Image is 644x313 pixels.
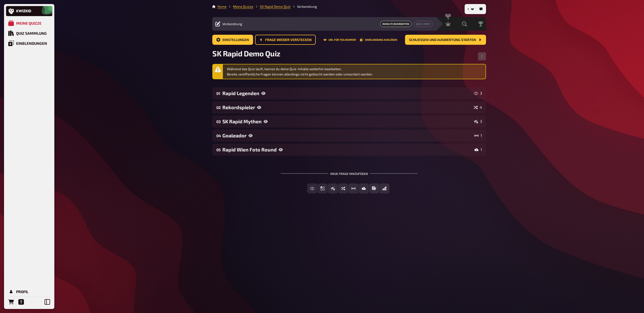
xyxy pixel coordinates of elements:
[222,104,472,110] div: Rekordspieler
[328,183,338,193] button: Wahr / Falsch
[222,133,472,138] div: Goaleador
[478,52,486,60] button: Reihenfolge anpassen
[16,31,47,35] div: Quiz Sammlung
[6,28,52,38] a: Quiz Sammlung
[217,4,226,9] li: Home
[474,105,482,109] div: 4
[260,5,291,9] a: SK Rapid Demo Quiz
[281,164,418,179] div: Neue Frage hinzufügen
[227,66,484,77] div: Während das Quiz läuft, kannst du deine Quiz-Inhalte weiterhin bearbeiten. Bereits veröffentliche...
[474,120,482,124] div: 3
[348,183,358,193] button: Schätzfrage
[405,35,486,45] button: Schließen und Auswertung starten
[226,4,253,9] li: Meine Quizze
[16,289,28,294] div: Profil
[222,22,242,26] span: Vorbereitung
[468,8,469,11] span: 1
[253,4,291,9] li: SK Rapid Demo Quiz
[6,287,52,297] a: Profil
[212,49,280,58] span: SK Rapid Demo Quiz
[474,91,482,95] div: 3
[369,183,379,193] button: Prosa (Langtext)
[474,134,482,138] div: 1
[379,183,389,193] button: Offline Frage
[222,119,472,124] div: SK Rapid Mythen
[359,183,369,193] button: Bild-Antwort
[16,21,42,25] div: Meine Quizze
[474,148,482,152] div: 1
[380,21,412,27] a: Inhalte Bearbeiten
[217,5,226,9] a: Home
[16,297,26,307] a: Hilfe
[16,41,47,46] div: Einblendungen
[222,90,472,96] div: Rapid Legenden
[317,183,328,193] button: Einfachauswahl
[360,38,397,41] button: Einblendung auslösen
[6,297,16,307] a: Bestellungen
[291,4,317,9] li: Vorbereitung
[212,35,253,45] button: Einstellungen
[6,38,52,48] a: Einblendungen
[6,18,52,28] a: Meine Quizze
[216,105,220,110] div: 02
[255,35,316,45] button: Frage wieder verstecken
[216,147,220,152] div: 05
[466,5,476,13] button: 1
[216,91,220,96] div: 01
[222,38,249,42] span: Einstellungen
[265,38,312,42] span: Frage wieder verstecken
[338,183,348,193] button: Sortierfrage
[233,5,253,9] a: Meine Quizze
[216,133,220,138] div: 04
[307,183,317,193] button: Freitext Eingabe
[324,38,356,41] button: URL für Teilnehmer
[414,21,433,27] button: Quiz Lobby
[216,119,220,124] div: 03
[409,38,476,42] span: Schließen und Auswertung starten
[222,147,472,152] div: Rapid Wien Foto Round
